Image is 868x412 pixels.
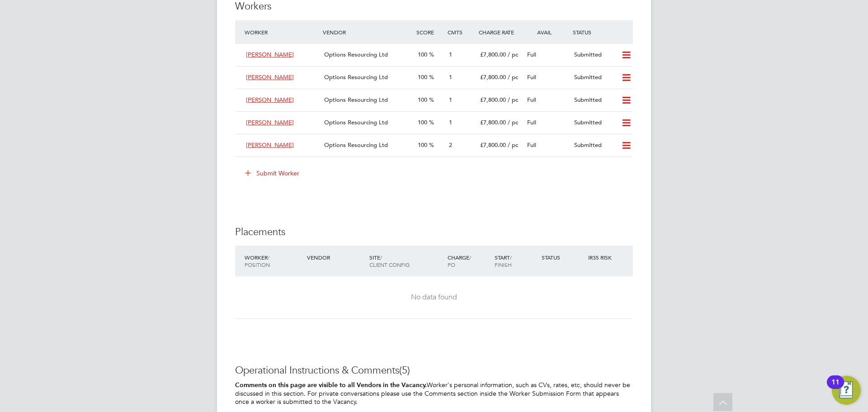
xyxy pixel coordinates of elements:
[527,96,536,104] span: Full
[418,141,427,149] span: 100
[476,24,524,40] div: Charge Rate
[445,249,492,273] div: Charge
[235,381,633,406] p: Worker's personal information, such as CVs, rates, etc, should never be discussed in this section...
[246,141,294,149] span: [PERSON_NAME]
[571,24,633,40] div: Status
[492,249,539,273] div: Start
[586,249,617,265] div: IR35 Risk
[448,254,471,268] span: / PO
[246,118,294,126] span: [PERSON_NAME]
[571,93,618,108] div: Submitted
[246,73,294,81] span: [PERSON_NAME]
[508,73,518,81] span: / pc
[527,118,536,126] span: Full
[321,24,414,40] div: Vendor
[245,254,270,268] span: / Position
[480,118,506,126] span: £7,800.00
[449,118,452,126] span: 1
[571,115,618,130] div: Submitted
[832,376,861,405] button: Open Resource Center, 11 new notifications
[242,24,321,40] div: Worker
[244,293,624,302] div: No data found
[324,118,388,126] span: Options Resourcing Ltd
[414,24,445,40] div: Score
[539,249,586,265] div: Status
[399,364,410,376] span: (5)
[449,141,452,149] span: 2
[480,141,506,149] span: £7,800.00
[527,73,536,81] span: Full
[445,24,476,40] div: Cmts
[246,51,294,58] span: [PERSON_NAME]
[246,96,294,104] span: [PERSON_NAME]
[235,226,633,239] h3: Placements
[571,47,618,62] div: Submitted
[571,138,618,153] div: Submitted
[449,73,452,81] span: 1
[418,96,427,104] span: 100
[571,70,618,85] div: Submitted
[239,166,307,180] button: Submit Worker
[480,73,506,81] span: £7,800.00
[324,96,388,104] span: Options Resourcing Ltd
[480,51,506,58] span: £7,800.00
[235,381,427,389] b: Comments on this page are visible to all Vendors in the Vacancy.
[508,51,518,58] span: / pc
[418,118,427,126] span: 100
[524,24,571,40] div: Avail
[324,51,388,58] span: Options Resourcing Ltd
[495,254,512,268] span: / Finish
[508,96,518,104] span: / pc
[831,382,840,394] div: 11
[235,364,633,377] h3: Operational Instructions & Comments
[367,249,445,273] div: Site
[369,254,410,268] span: / Client Config
[324,73,388,81] span: Options Resourcing Ltd
[449,96,452,104] span: 1
[527,141,536,149] span: Full
[418,51,427,58] span: 100
[449,51,452,58] span: 1
[508,141,518,149] span: / pc
[527,51,536,58] span: Full
[508,118,518,126] span: / pc
[480,96,506,104] span: £7,800.00
[324,141,388,149] span: Options Resourcing Ltd
[305,249,367,265] div: Vendor
[418,73,427,81] span: 100
[242,249,305,273] div: Worker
